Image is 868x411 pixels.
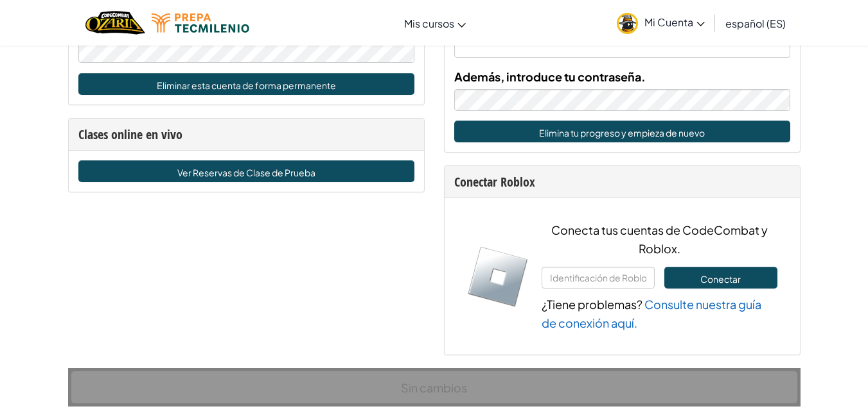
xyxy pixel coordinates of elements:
[610,3,711,43] a: Mi Cuenta
[542,297,761,330] a: Consulte nuestra guía de conexión aquí.
[539,128,705,139] font: Elimina tu progreso y empieza de nuevo
[78,160,414,182] a: Ver Reservas de Clase de Prueba
[78,126,182,143] font: Clases online en vivo
[454,173,535,190] font: Conectar Roblox
[85,10,145,36] img: Hogar
[542,297,642,312] font: ¿Tiene problemas?
[644,15,693,29] font: Mi Cuenta
[85,10,145,36] a: Logotipo de Ozaria de CodeCombat
[454,69,646,84] font: Además, introduce tu contraseña.
[551,222,768,256] font: Conecta tus cuentas de CodeCombat y Roblox.
[719,6,792,40] a: español (ES)
[78,73,414,95] button: Eliminar esta cuenta de forma permanente
[177,167,315,178] font: Ver Reservas de Clase de Prueba
[404,17,454,30] font: Mis cursos
[542,267,655,289] input: Identificación de Roblox
[157,80,336,91] font: Eliminar esta cuenta de forma permanente
[152,13,249,33] img: Logotipo de Tecmilenio
[467,246,529,308] img: roblox-logo.svg
[700,274,741,285] font: Conectar
[617,13,638,34] img: avatar
[398,6,472,40] a: Mis cursos
[454,121,790,142] button: Elimina tu progreso y empieza de nuevo
[725,17,786,30] font: español (ES)
[664,267,777,289] button: Conectar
